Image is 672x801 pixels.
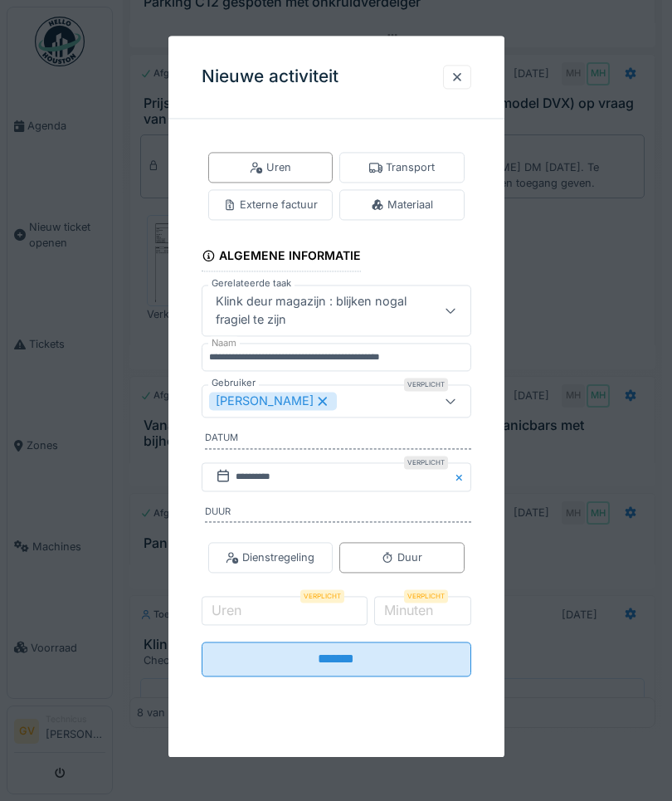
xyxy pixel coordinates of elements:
[208,277,295,291] label: Gerelateerde taak
[223,198,318,213] div: Externe factuur
[300,590,344,603] div: Verplicht
[208,377,259,391] label: Gebruiker
[202,66,338,87] h3: Nieuwe activiteit
[404,379,448,392] div: Verplicht
[205,505,471,523] label: Duur
[404,456,448,469] div: Verplicht
[208,336,240,350] label: Naam
[226,550,314,566] div: Dienstregeling
[369,159,435,175] div: Transport
[404,590,448,603] div: Verplicht
[381,550,422,566] div: Duur
[209,293,425,329] div: Klink deur magazijn : blijken nogal fragiel te zijn
[209,393,337,411] div: [PERSON_NAME]
[371,198,433,213] div: Materiaal
[205,432,471,450] label: Datum
[453,462,471,491] button: Close
[208,600,245,620] label: Uren
[202,244,362,272] div: Algemene informatie
[381,600,436,620] label: Minuten
[250,159,291,175] div: Uren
